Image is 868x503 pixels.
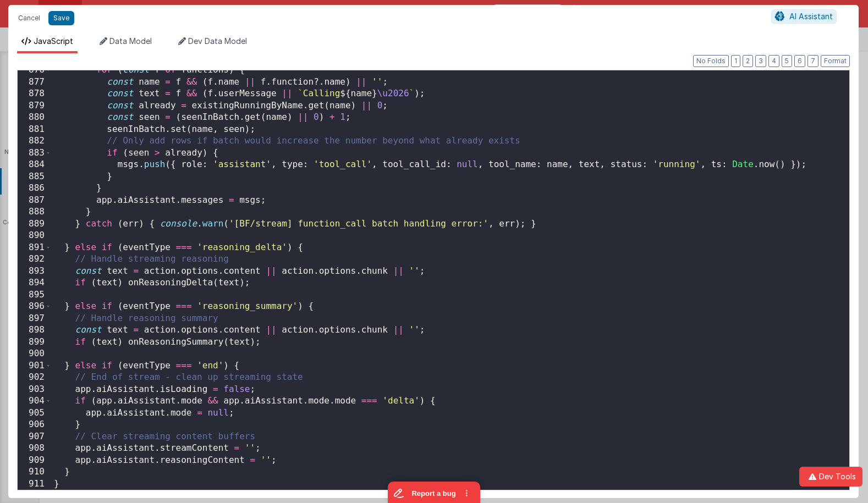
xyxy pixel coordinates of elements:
[18,183,52,195] div: 886
[18,242,52,254] div: 891
[13,10,46,26] button: Cancel
[18,206,52,218] div: 888
[18,147,52,159] div: 883
[18,395,52,407] div: 904
[782,55,792,67] button: 5
[18,443,52,455] div: 908
[799,467,862,487] button: Dev Tools
[743,55,753,67] button: 2
[755,55,766,67] button: 3
[18,277,52,289] div: 894
[34,36,73,46] span: JavaScript
[18,64,52,76] div: 876
[18,384,52,396] div: 903
[18,324,52,336] div: 898
[18,466,52,478] div: 910
[18,301,52,313] div: 896
[18,266,52,278] div: 893
[794,55,805,67] button: 6
[18,419,52,431] div: 906
[18,88,52,100] div: 878
[48,11,74,25] button: Save
[807,55,818,67] button: 7
[18,171,52,183] div: 885
[18,218,52,230] div: 889
[18,124,52,136] div: 881
[771,9,837,24] button: AI Assistant
[18,253,52,266] div: 892
[18,195,52,207] div: 887
[18,455,52,467] div: 909
[18,289,52,301] div: 895
[821,55,850,67] button: Format
[693,55,729,67] button: No Folds
[18,159,52,171] div: 884
[18,112,52,124] div: 880
[109,36,152,46] span: Data Model
[18,336,52,349] div: 899
[18,135,52,147] div: 882
[789,12,833,21] span: AI Assistant
[18,348,52,360] div: 900
[18,360,52,372] div: 901
[18,478,52,490] div: 911
[18,100,52,112] div: 879
[18,230,52,242] div: 890
[188,36,247,46] span: Dev Data Model
[18,313,52,325] div: 897
[18,372,52,384] div: 902
[768,55,779,67] button: 4
[18,431,52,443] div: 907
[18,407,52,419] div: 905
[18,76,52,89] div: 877
[731,55,740,67] button: 1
